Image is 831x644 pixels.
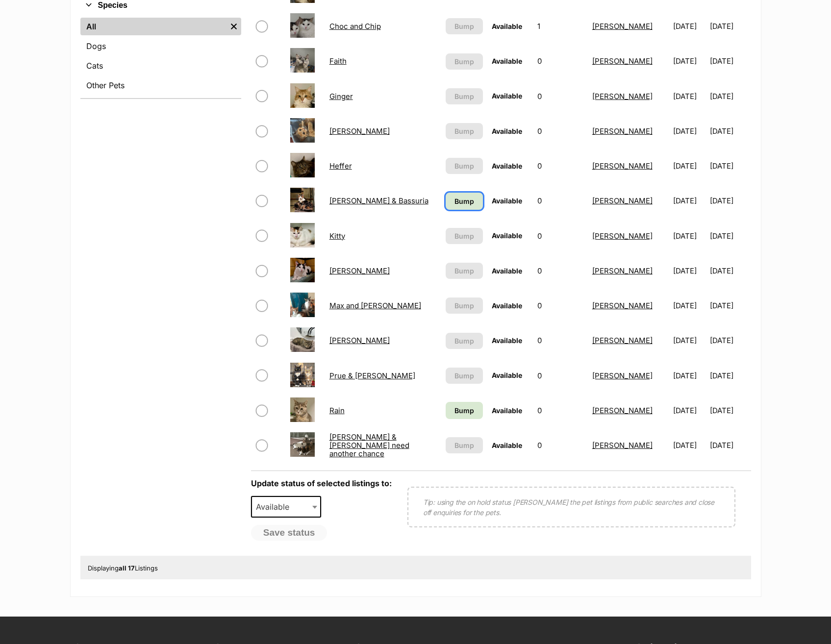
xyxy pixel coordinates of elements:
td: [DATE] [669,79,709,113]
span: Available [492,406,522,415]
td: 0 [533,394,587,427]
span: Available [251,496,322,518]
td: [DATE] [669,394,709,427]
td: 0 [533,114,587,148]
a: [PERSON_NAME] [592,196,653,205]
td: 0 [533,289,587,322]
td: [DATE] [710,323,750,357]
label: Update status of selected listings to: [251,478,392,488]
a: Bump [446,193,483,210]
span: Displaying Listings [88,564,158,572]
span: Bump [454,21,474,31]
td: [DATE] [710,394,750,427]
a: [PERSON_NAME] & [PERSON_NAME] need another chance [329,432,409,459]
button: Bump [446,18,483,34]
a: Cats [80,57,241,74]
td: [DATE] [669,219,709,253]
td: 0 [533,44,587,78]
span: Bump [454,126,474,136]
button: Bump [446,368,483,384]
span: Bump [454,56,474,67]
button: Bump [446,333,483,349]
a: Kitty [329,231,345,241]
span: Bump [454,440,474,450]
td: 0 [533,219,587,253]
button: Save status [251,525,327,541]
td: [DATE] [710,428,750,462]
a: [PERSON_NAME] [592,301,653,310]
button: Bump [446,123,483,139]
td: [DATE] [669,428,709,462]
span: Available [492,57,522,65]
a: [PERSON_NAME] [592,92,653,101]
span: Bump [454,91,474,101]
span: Available [492,371,522,379]
span: Available [492,441,522,449]
td: [DATE] [669,254,709,288]
button: Bump [446,437,483,453]
td: 0 [533,79,587,113]
button: Bump [446,88,483,104]
td: [DATE] [669,44,709,78]
td: [DATE] [710,254,750,288]
td: [DATE] [710,184,750,218]
a: Choc and Chip [329,22,381,31]
p: Tip: using the on hold status [PERSON_NAME] the pet listings from public searches and close off e... [423,497,720,518]
button: Bump [446,228,483,244]
td: 0 [533,428,587,462]
a: [PERSON_NAME] [592,266,653,275]
a: Other Pets [80,76,241,94]
button: Bump [446,53,483,70]
td: [DATE] [669,114,709,148]
td: [DATE] [669,149,709,183]
span: Bump [454,196,474,206]
button: Bump [446,158,483,174]
button: Bump [446,297,483,314]
span: Available [252,500,299,514]
span: Bump [454,300,474,311]
span: Available [492,336,522,345]
td: 0 [533,323,587,357]
div: Species [80,16,241,98]
td: [DATE] [710,44,750,78]
strong: all 17 [119,564,135,572]
a: All [80,18,227,35]
a: [PERSON_NAME] & Bassuria [329,196,428,205]
a: Prue & [PERSON_NAME] [329,371,415,380]
td: [DATE] [710,114,750,148]
a: Ginger [329,92,353,101]
a: Remove filter [227,18,241,35]
td: [DATE] [710,219,750,253]
span: Available [492,197,522,205]
a: Rain [329,406,345,415]
a: Faith [329,56,347,66]
span: Available [492,127,522,135]
span: Bump [454,231,474,241]
span: Bump [454,405,474,416]
td: [DATE] [710,79,750,113]
span: Available [492,231,522,240]
td: [DATE] [710,289,750,322]
a: [PERSON_NAME] [592,371,653,380]
td: 0 [533,359,587,393]
span: Bump [454,336,474,346]
td: [DATE] [710,359,750,393]
td: [DATE] [710,149,750,183]
td: [DATE] [669,289,709,322]
a: [PERSON_NAME] [592,336,653,345]
a: Max and [PERSON_NAME] [329,301,421,310]
span: Bump [454,371,474,381]
td: 1 [533,9,587,43]
td: [DATE] [669,9,709,43]
a: [PERSON_NAME] [592,161,653,171]
a: Heffer [329,161,352,171]
td: 0 [533,184,587,218]
a: [PERSON_NAME] [592,231,653,241]
td: 0 [533,149,587,183]
a: Bump [446,402,483,419]
td: [DATE] [669,359,709,393]
span: Available [492,267,522,275]
span: Available [492,22,522,30]
td: [DATE] [669,184,709,218]
a: [PERSON_NAME] [329,126,390,136]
